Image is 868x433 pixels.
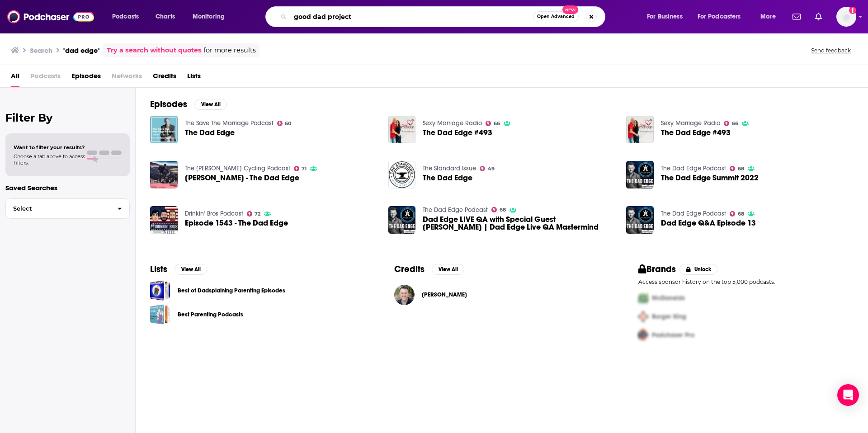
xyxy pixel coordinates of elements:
a: ListsView All [150,264,207,275]
img: Dad Edge LIVE QA with Special Guest Ethan Hagner | Dad Edge Live QA Mastermind [388,206,416,234]
input: Search podcasts, credits, & more... [290,9,533,24]
a: 68 [730,211,744,216]
span: Logged in as megcassidy [836,7,856,27]
img: The Dad Edge Summit 2022 [626,161,654,188]
svg: Add a profile image [849,7,856,14]
img: Episode 1543 - The Dad Edge [150,206,178,234]
span: 66 [732,122,738,126]
span: [PERSON_NAME] - The Dad Edge [185,174,299,182]
a: The Dad Edge #493 [423,129,492,136]
a: The Dad Edge #493 [626,116,654,143]
h2: Credits [394,264,425,275]
a: The Dad Edge Summit 2022 [661,174,759,182]
button: Open AdvancedNew [533,11,579,22]
span: New [562,5,579,14]
a: Show notifications dropdown [811,9,826,24]
span: 68 [738,167,744,171]
a: The Dad Edge Podcast [661,210,726,217]
span: Burger King [652,313,686,320]
img: Podchaser - Follow, Share and Rate Podcasts [7,8,94,25]
a: Dad Edge LIVE QA with Special Guest Ethan Hagner | Dad Edge Live QA Mastermind [423,216,615,231]
span: 68 [500,208,506,212]
div: Open Intercom Messenger [837,384,859,406]
a: 72 [247,211,261,216]
span: 49 [488,167,495,171]
a: Dad Edge Q&A Episode 13 [661,219,756,227]
a: The Dad Edge [185,129,235,136]
span: Credits [153,69,176,87]
span: Episodes [71,69,101,87]
button: open menu [754,9,787,24]
button: Show profile menu [836,7,856,27]
span: Charts [156,10,175,23]
a: 68 [491,207,506,212]
a: Lists [187,69,201,87]
a: Sexy Marriage Radio [661,119,720,127]
a: Larry Hagner [422,291,467,298]
a: The Roadman Cycling Podcast [185,165,290,172]
button: View All [432,264,464,275]
button: open menu [106,9,151,24]
img: The Dad Edge [150,116,178,143]
a: The Dad Edge Podcast [423,206,488,214]
span: Networks [112,69,142,87]
button: open menu [692,9,754,24]
h2: Lists [150,264,167,275]
span: Choose a tab above to access filters. [14,153,85,166]
span: 66 [494,122,500,126]
h3: Search [30,46,52,55]
span: 60 [285,122,291,126]
h2: Episodes [150,99,187,110]
span: Monitoring [193,10,225,23]
a: 66 [486,121,500,126]
a: The Dad Edge Podcast [661,165,726,172]
a: Best Parenting Podcasts [178,310,243,320]
img: The Dad Edge #493 [388,116,416,143]
img: Third Pro Logo [635,326,652,344]
a: Show notifications dropdown [789,9,804,24]
a: Episode 1543 - The Dad Edge [185,219,288,227]
a: 60 [277,121,292,126]
span: 72 [255,212,260,216]
a: All [11,69,19,87]
button: open menu [641,9,694,24]
span: Best Parenting Podcasts [150,304,170,325]
span: Want to filter your results? [14,144,85,151]
a: Best of Dadsplaining Parenting Episodes [150,280,170,301]
a: Sexy Marriage Radio [423,119,482,127]
span: [PERSON_NAME] [422,291,467,298]
span: Dad Edge LIVE QA with Special Guest [PERSON_NAME] | Dad Edge Live QA Mastermind [423,216,615,231]
a: 68 [730,166,744,171]
span: Podcasts [112,10,139,23]
a: The Dad Edge [423,174,472,182]
a: The Save The Marriage Podcast [185,119,274,127]
h3: "dad edge" [63,46,99,55]
span: 68 [738,212,744,216]
p: Saved Searches [5,184,130,192]
button: View All [194,99,227,110]
a: Drinkin‘ Bros Podcast [185,210,243,217]
button: Unlock [679,264,718,275]
a: EpisodesView All [150,99,227,110]
img: Dad Edge Q&A Episode 13 [626,206,654,234]
a: The Dad Edge #493 [661,129,731,136]
span: for more results [203,45,256,56]
span: 71 [302,167,307,171]
img: Larry Hagner [394,285,415,305]
a: CreditsView All [394,264,464,275]
span: More [760,10,776,23]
